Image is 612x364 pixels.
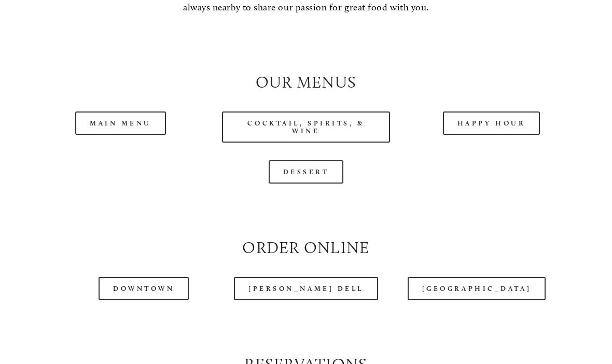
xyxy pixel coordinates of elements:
[408,277,546,300] a: [GEOGRAPHIC_DATA]
[99,277,189,300] a: Downtown
[269,160,344,184] a: Dessert
[443,111,540,135] a: Happy Hour
[222,111,390,143] a: Cocktail, Spirits, & Wine
[37,236,575,259] h2: Order Online
[37,71,575,94] h2: Our Menus
[75,111,166,135] a: Main Menu
[234,277,378,300] a: [PERSON_NAME] Dell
